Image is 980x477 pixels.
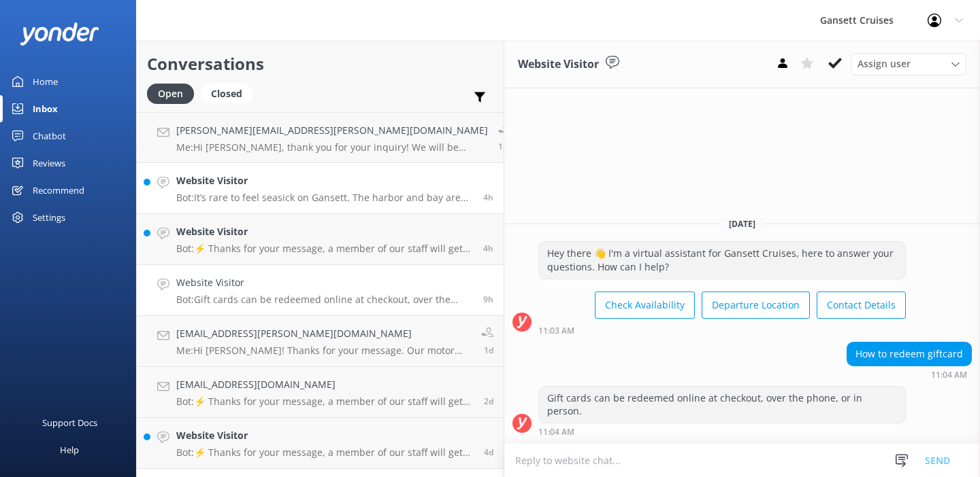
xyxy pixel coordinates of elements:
h4: [EMAIL_ADDRESS][DOMAIN_NAME] [176,377,474,392]
div: 11:04am 12-Aug-2025 (UTC -04:00) America/New_York [847,370,972,379]
a: [EMAIL_ADDRESS][DOMAIN_NAME]Bot:⚡ Thanks for your message, a member of our staff will get back to... [137,367,504,418]
div: 11:03am 12-Aug-2025 (UTC -04:00) America/New_York [538,325,906,335]
div: Assign User [851,53,966,75]
h4: Website Visitor [176,173,473,188]
a: [PERSON_NAME][EMAIL_ADDRESS][PERSON_NAME][DOMAIN_NAME]Me:Hi [PERSON_NAME], thank you for your inq... [137,112,504,163]
div: Reviews [33,149,65,177]
h4: [PERSON_NAME][EMAIL_ADDRESS][PERSON_NAME][DOMAIN_NAME] [176,123,488,138]
button: Departure Location [702,291,810,319]
div: Support Docs [42,409,97,436]
div: Help [60,436,79,463]
p: Me: Hi [PERSON_NAME], thank you for your inquiry! We will be responding with a detailed response ... [176,141,488,154]
div: Settings [33,204,65,231]
strong: 11:04 AM [538,428,574,436]
div: Chatbot [33,122,66,149]
button: Contact Details [817,291,906,319]
button: Check Availability [595,291,695,319]
div: Closed [201,84,252,104]
h3: Website Visitor [518,56,599,73]
span: 11:04am 12-Aug-2025 (UTC -04:00) America/New_York [483,294,493,305]
a: Website VisitorBot:⚡ Thanks for your message, a member of our staff will get back to you as soon ... [137,418,504,469]
strong: 11:03 AM [538,327,574,335]
h2: Conversations [147,51,493,77]
div: Inbox [33,95,58,122]
span: 12:24pm 10-Aug-2025 (UTC -04:00) America/New_York [484,395,493,407]
a: Website VisitorBot:It’s rare to feel seasick on Gansett. The harbor and bay are usually calm, and... [137,163,504,214]
a: Website VisitorBot:Gift cards can be redeemed online at checkout, over the phone, or in person.9h [137,265,504,316]
a: Website VisitorBot:⚡ Thanks for your message, a member of our staff will get back to you as soon ... [137,214,504,265]
div: Hey there 👋 I'm a virtual assistant for Gansett Cruises, here to answer your questions. How can I... [539,242,905,278]
span: 03:29pm 12-Aug-2025 (UTC -04:00) America/New_York [483,243,493,254]
span: [DATE] [721,218,764,230]
p: Bot: Gift cards can be redeemed online at checkout, over the phone, or in person. [176,294,473,306]
span: 02:55pm 11-Aug-2025 (UTC -04:00) America/New_York [484,344,493,356]
span: 12:22am 08-Aug-2025 (UTC -04:00) America/New_York [484,446,493,458]
span: 08:05pm 12-Aug-2025 (UTC -04:00) America/New_York [498,141,510,152]
h4: Website Visitor [176,224,473,239]
p: Bot: It’s rare to feel seasick on Gansett. The harbor and bay are usually calm, and our captain n... [176,192,473,204]
a: [EMAIL_ADDRESS][PERSON_NAME][DOMAIN_NAME]Me:Hi [PERSON_NAME]! Thanks for your message. Our motor ... [137,316,504,367]
div: Open [147,84,194,104]
p: Bot: ⚡ Thanks for your message, a member of our staff will get back to you as soon as we can. You... [176,395,474,408]
p: Bot: ⚡ Thanks for your message, a member of our staff will get back to you as soon as we can. You... [176,446,474,459]
div: Home [33,68,58,95]
div: Gift cards can be redeemed online at checkout, over the phone, or in person. [539,387,905,423]
span: Assign user [857,56,911,71]
div: Recommend [33,177,84,204]
div: 11:04am 12-Aug-2025 (UTC -04:00) America/New_York [538,427,906,436]
span: 03:58pm 12-Aug-2025 (UTC -04:00) America/New_York [483,192,493,203]
strong: 11:04 AM [931,371,967,379]
h4: Website Visitor [176,428,474,443]
a: Open [147,86,201,101]
p: Me: Hi [PERSON_NAME]! Thanks for your message. Our motor vessel Gansett, which does The Golden Ho... [176,344,471,357]
img: yonder-white-logo.png [20,22,99,45]
a: Closed [201,86,259,101]
div: How to redeem giftcard [847,342,971,366]
h4: Website Visitor [176,275,473,290]
p: Bot: ⚡ Thanks for your message, a member of our staff will get back to you as soon as we can. You... [176,243,473,255]
h4: [EMAIL_ADDRESS][PERSON_NAME][DOMAIN_NAME] [176,326,471,341]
